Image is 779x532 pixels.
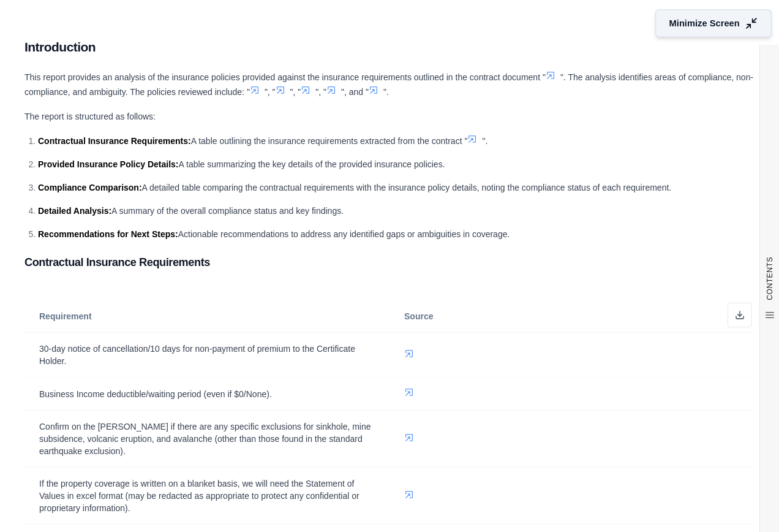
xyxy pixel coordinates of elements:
span: Provided Insurance Policy Details: [38,159,179,169]
span: ". [383,87,389,97]
span: Minimize Screen [669,17,740,30]
button: Download as Excel [728,303,752,327]
span: ", " [265,87,276,97]
span: ", " [290,87,301,97]
span: A summary of the overall compliance status and key findings. [111,206,344,216]
span: Confirm on the [PERSON_NAME] if there are any specific exclusions for sinkhole, mine subsidence, ... [39,422,371,456]
span: 30-day notice of cancellation/10 days for non-payment of premium to the Certificate Holder. [39,344,355,366]
span: Recommendations for Next Steps: [38,229,178,239]
span: A detailed table comparing the contractual requirements with the insurance policy details, noting... [142,183,672,192]
span: A table outlining the insurance requirements extracted from the contract " [191,136,468,146]
span: Detailed Analysis: [38,206,111,216]
span: The report is structured as follows: [24,112,156,121]
span: Requirement [39,311,92,321]
span: Business Income deductible/waiting period (even if $0/None). [39,389,272,399]
button: Minimize Screen [655,9,772,37]
span: If the property coverage is written on a blanket basis, we will need the Statement of Values in e... [39,479,359,513]
span: ". [482,136,487,146]
span: Source [404,311,433,321]
span: Compliance Comparison: [38,183,142,192]
h2: Introduction [24,34,755,60]
span: CONTENTS [765,257,775,300]
span: Actionable recommendations to address any identified gaps or ambiguities in coverage. [178,229,510,239]
span: ", and " [341,87,369,97]
span: Contractual Insurance Requirements: [38,136,191,146]
span: ", " [315,87,326,97]
span: This report provides an analysis of the insurance policies provided against the insurance require... [24,72,546,82]
h3: Contractual Insurance Requirements [24,251,755,273]
span: A table summarizing the key details of the provided insurance policies. [179,159,445,169]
